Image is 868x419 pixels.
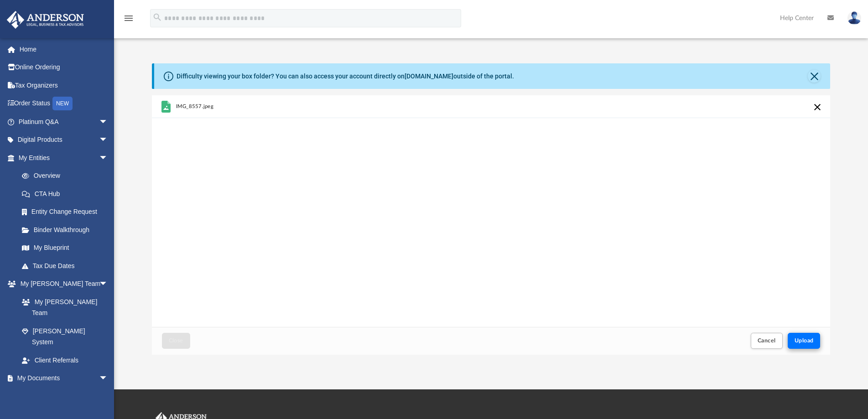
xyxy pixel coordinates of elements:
span: arrow_drop_down [99,113,117,131]
a: My [PERSON_NAME] Team [13,293,113,322]
a: Tax Due Dates [13,257,122,275]
a: Binder Walkthrough [13,221,122,239]
span: arrow_drop_down [99,369,117,388]
span: Close [169,338,183,343]
a: Client Referrals [13,351,117,369]
a: menu [123,17,134,24]
img: User Pic [847,11,861,25]
a: Platinum Q&Aarrow_drop_down [6,113,122,131]
a: [PERSON_NAME] System [13,322,117,351]
button: Upload [788,333,821,349]
img: Anderson Advisors Platinum Portal [4,11,87,29]
div: grid [152,95,831,327]
div: Difficulty viewing your box folder? You can also access your account directly on outside of the p... [177,72,514,81]
a: Tax Organizers [6,76,122,94]
a: Entity Change Request [13,203,122,221]
a: Digital Productsarrow_drop_down [6,131,122,149]
a: My [PERSON_NAME] Teamarrow_drop_down [6,275,117,293]
button: Cancel [751,333,783,349]
span: IMG_8557.jpeg [176,103,213,109]
button: Close [808,70,821,83]
i: menu [123,13,134,24]
a: [DOMAIN_NAME] [405,72,453,80]
i: search [152,12,162,22]
span: arrow_drop_down [99,131,117,150]
div: NEW [52,97,73,110]
a: My Blueprint [13,239,117,257]
button: Cancel this upload [812,102,823,113]
a: Home [6,40,122,58]
a: My Documentsarrow_drop_down [6,369,117,388]
a: Overview [13,167,122,185]
a: Box [13,387,113,405]
a: CTA Hub [13,185,122,203]
a: My Entitiesarrow_drop_down [6,149,122,167]
span: arrow_drop_down [99,275,117,294]
span: arrow_drop_down [99,149,117,167]
div: Upload [152,95,831,355]
span: Cancel [758,338,776,343]
a: Online Ordering [6,58,122,77]
a: Order StatusNEW [6,94,122,113]
button: Close [162,333,190,349]
span: Upload [795,338,814,343]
